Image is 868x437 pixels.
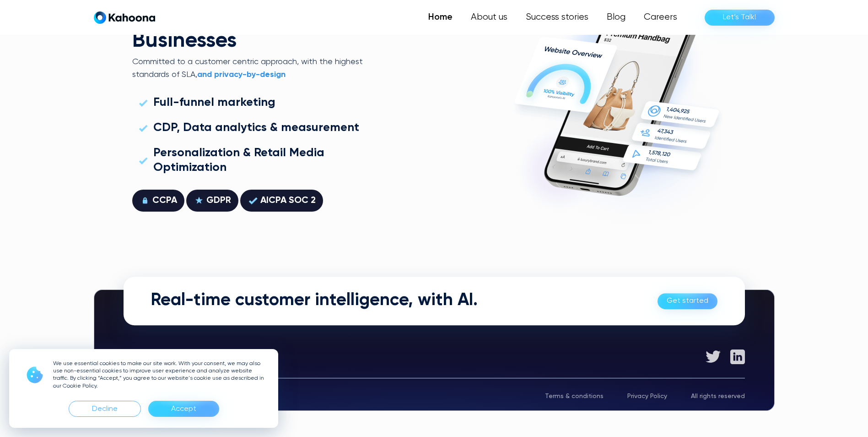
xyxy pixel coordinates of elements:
[517,8,598,27] a: Success stories
[69,401,141,417] div: Decline
[545,393,604,399] a: Terms & conditions
[260,193,316,208] div: AICPA SOC 2
[53,360,267,390] p: We use essential cookies to make our site work. With your consent, we may also use non-essential ...
[691,393,745,399] div: All rights reserved
[598,8,635,27] a: Blog
[658,293,717,309] a: Get started
[153,96,275,110] div: Full-funnel marketing
[148,401,219,417] div: Accept
[705,10,775,26] a: Let’s Talk!
[206,193,231,208] div: GDPR
[171,402,196,416] div: Accept
[153,121,359,135] div: CDP, Data analytics & measurement
[132,56,365,81] p: Committed to a customer centric approach, with the highest standards of SLA,
[153,146,360,175] div: Personalization & Retail Media Optimization
[151,290,478,311] h2: Real-time customer intelligence, with AI.
[635,8,686,27] a: Careers
[419,8,462,27] a: Home
[94,11,155,24] a: home
[92,402,118,416] div: Decline
[723,10,756,25] div: Let’s Talk!
[462,8,517,27] a: About us
[152,193,177,208] div: CCPA
[197,71,286,79] strong: and privacy-by-design
[627,393,667,399] a: Privacy Policy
